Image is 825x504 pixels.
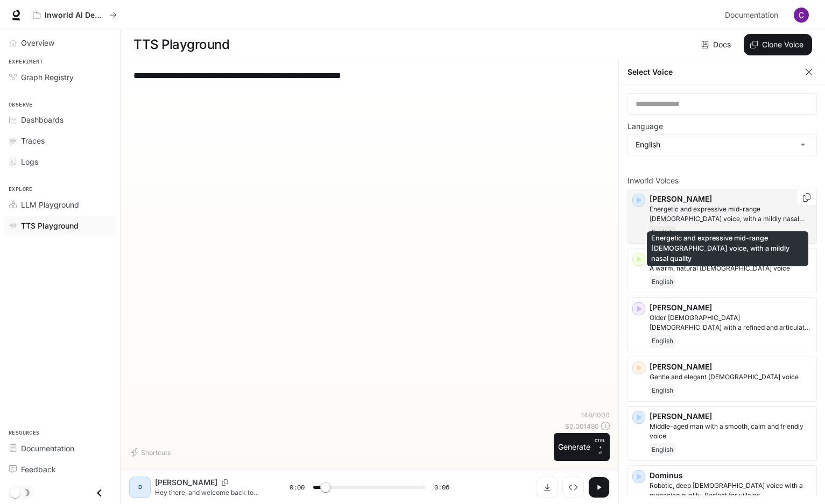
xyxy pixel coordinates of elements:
[129,444,175,461] button: Shortcuts
[650,264,812,273] p: A warm, natural female voice
[627,177,817,184] p: Inworld Voices
[290,482,305,493] span: 0:00
[4,152,116,171] a: Logs
[4,68,116,87] a: Graph Registry
[627,123,663,130] p: Language
[4,33,116,52] a: Overview
[721,4,786,26] a: Documentation
[21,199,79,210] span: LLM Playground
[21,443,74,454] span: Documentation
[45,11,105,20] p: Inworld AI Demos
[10,486,20,498] span: Dark mode toggle
[87,482,111,504] button: Close drawer
[650,204,812,224] p: Energetic and expressive mid-range male voice, with a mildly nasal quality
[650,411,812,422] p: [PERSON_NAME]
[650,422,812,441] p: Middle-aged man with a smooth, calm and friendly voice
[650,335,675,347] span: English
[155,488,264,497] p: Hey there, and welcome back to the show! We've got a fascinating episode lined up [DATE], includi...
[650,470,812,481] p: Dominus
[650,443,675,456] span: English
[4,439,116,458] a: Documentation
[801,193,812,202] button: Copy Voice ID
[725,9,778,22] span: Documentation
[21,135,45,146] span: Traces
[4,460,116,479] a: Feedback
[133,34,229,55] h1: TTS Playground
[4,216,116,235] a: TTS Playground
[28,4,122,26] button: All workspaces
[650,194,812,204] p: [PERSON_NAME]
[595,437,605,450] p: CTRL +
[4,195,116,214] a: LLM Playground
[562,477,584,498] button: Inspect
[628,134,816,155] div: English
[21,464,56,475] span: Feedback
[217,479,232,486] button: Copy Voice ID
[650,275,675,288] span: English
[4,131,116,150] a: Traces
[131,479,149,496] div: D
[650,384,675,397] span: English
[21,37,54,48] span: Overview
[4,110,116,129] a: Dashboards
[554,433,610,461] button: GenerateCTRL +⏎
[647,231,808,266] div: Energetic and expressive mid-range [DEMOGRAPHIC_DATA] voice, with a mildly nasal quality
[21,114,64,125] span: Dashboards
[21,156,38,167] span: Logs
[21,220,79,231] span: TTS Playground
[434,482,449,493] span: 0:06
[595,437,605,457] p: ⏎
[565,422,599,431] p: $ 0.001480
[650,361,812,372] p: [PERSON_NAME]
[699,34,735,55] a: Docs
[744,34,812,55] button: Clone Voice
[794,8,809,23] img: User avatar
[155,477,217,488] p: [PERSON_NAME]
[581,410,610,420] p: 148 / 1000
[650,313,812,332] p: Older British male with a refined and articulate voice
[21,72,74,83] span: Graph Registry
[791,4,812,26] button: User avatar
[537,477,558,498] button: Download audio
[650,372,812,382] p: Gentle and elegant female voice
[650,302,812,313] p: [PERSON_NAME]
[650,481,812,500] p: Robotic, deep male voice with a menacing quality. Perfect for villains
